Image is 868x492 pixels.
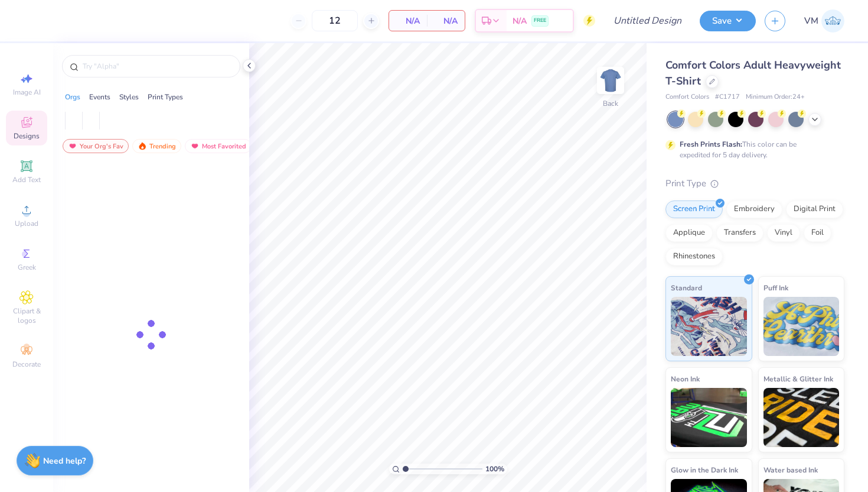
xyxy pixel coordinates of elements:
[81,60,233,72] input: Try "Alpha"
[763,388,840,447] img: Metallic & Glitter Ink
[138,142,147,150] img: trending.gif
[185,139,252,153] div: Most Favorited
[513,15,527,27] span: N/A
[804,9,844,33] a: VM
[485,464,504,474] span: 100 %
[13,88,41,97] span: Image AI
[534,17,546,25] span: FREE
[603,98,618,109] div: Back
[65,92,80,102] div: Orgs
[715,92,740,102] span: # C1717
[763,373,833,385] span: Metallic & Glitter Ink
[671,373,700,385] span: Neon Ink
[665,200,723,218] div: Screen Print
[312,10,358,31] input: – –
[190,142,200,150] img: most_fav.gif
[671,464,738,476] span: Glow in the Dark Ink
[821,9,844,33] img: Victoria Major
[671,388,747,447] img: Neon Ink
[804,224,831,242] div: Foil
[746,92,805,102] span: Minimum Order: 24 +
[763,464,818,476] span: Water based Ink
[665,224,713,242] div: Applique
[18,263,36,272] span: Greek
[604,9,691,33] input: Untitled Design
[665,248,723,266] div: Rhinestones
[15,219,38,228] span: Upload
[63,139,129,153] div: Your Org's Fav
[671,281,702,294] span: Standard
[89,92,110,102] div: Events
[14,131,40,141] span: Designs
[43,455,86,467] strong: Need help?
[680,140,742,149] strong: Fresh Prints Flash:
[716,224,763,242] div: Transfers
[665,92,709,102] span: Comfort Colors
[434,15,458,27] span: N/A
[700,11,756,31] button: Save
[665,58,841,88] span: Comfort Colors Adult Heavyweight T-Shirt
[6,306,47,325] span: Clipart & logos
[665,177,844,190] div: Print Type
[119,92,139,102] div: Styles
[599,69,622,92] img: Back
[396,15,420,27] span: N/A
[726,200,782,218] div: Embroidery
[12,360,41,369] span: Decorate
[763,281,788,294] span: Puff Ink
[804,14,818,28] span: VM
[12,175,41,184] span: Add Text
[767,224,800,242] div: Vinyl
[763,297,840,356] img: Puff Ink
[132,139,181,153] div: Trending
[148,92,183,102] div: Print Types
[671,297,747,356] img: Standard
[68,142,77,150] img: most_fav.gif
[786,200,843,218] div: Digital Print
[680,139,825,160] div: This color can be expedited for 5 day delivery.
